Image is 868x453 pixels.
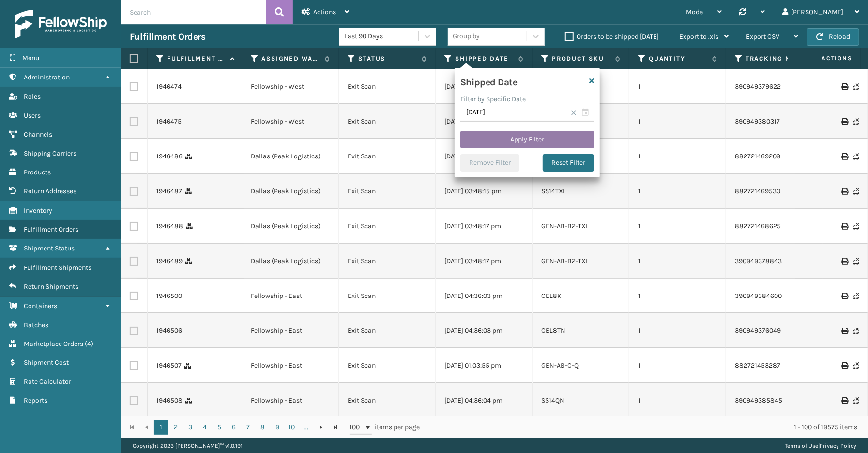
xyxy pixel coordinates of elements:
[24,264,91,272] span: Fulfillment Shipments
[820,442,856,449] a: Privacy Policy
[629,174,726,209] td: 1
[156,361,182,371] a: 1946507
[242,279,339,313] td: Fellowship - East
[785,442,818,449] a: Terms of Use
[460,104,594,122] input: MM/DD/YYYY
[433,422,857,432] div: 1 - 100 of 19575 items
[541,257,589,265] a: GEN-AB-B2-TXL
[339,244,436,279] td: Exit Scan
[156,117,182,126] a: 1946475
[746,54,804,63] label: Tracking Number
[156,152,183,161] a: 1946486
[339,313,436,348] td: Exit Scan
[453,31,480,42] div: Group by
[735,117,780,125] a: 390949380317
[130,31,205,43] h3: Fulfillment Orders
[183,420,198,435] a: 3
[541,187,566,195] a: SS14TXL
[629,313,726,348] td: 1
[156,256,183,266] a: 1946489
[436,348,533,383] td: [DATE] 01:03:55 pm
[841,188,847,195] i: Print Label
[313,8,336,16] span: Actions
[242,348,339,383] td: Fellowship - East
[156,396,183,406] a: 1946508
[841,223,847,230] i: Print Label
[853,153,859,160] i: Never Shipped
[339,104,436,139] td: Exit Scan
[791,50,858,66] span: Actions
[541,327,565,335] a: CEL8TN
[785,438,856,453] div: |
[358,54,417,63] label: Status
[24,282,78,291] span: Return Shipments
[24,73,70,81] span: Administration
[735,292,782,300] a: 390949384600
[339,139,436,174] td: Exit Scan
[344,31,419,42] div: Last 90 Days
[841,362,847,369] i: Print Label
[328,420,343,435] a: Go to the last page
[543,154,594,172] button: Reset Filter
[339,279,436,313] td: Exit Scan
[436,279,533,313] td: [DATE] 04:36:03 pm
[455,54,514,63] label: Shipped Date
[436,383,533,418] td: [DATE] 04:36:04 pm
[629,348,726,383] td: 1
[24,244,75,252] span: Shipment Status
[24,168,51,176] span: Products
[167,54,226,63] label: Fulfillment Order Id
[24,111,41,120] span: Users
[841,293,847,299] i: Print Label
[436,69,533,104] td: [DATE] 12:51:55 pm
[133,438,243,453] p: Copyright 2023 [PERSON_NAME]™ v 1.0.191
[212,420,227,435] a: 5
[15,10,107,39] img: logo
[168,420,183,435] a: 2
[629,139,726,174] td: 1
[242,139,339,174] td: Dallas (Peak Logistics)
[735,222,781,230] a: 882721468625
[436,174,533,209] td: [DATE] 03:48:15 pm
[242,244,339,279] td: Dallas (Peak Logistics)
[460,74,517,88] h4: Shipped Date
[807,28,859,46] button: Reload
[24,187,76,195] span: Return Addresses
[22,54,39,62] span: Menu
[629,69,726,104] td: 1
[853,362,859,369] i: Never Shipped
[841,118,847,125] i: Print Label
[436,139,533,174] td: [DATE] 03:48:15 pm
[299,420,314,435] a: ...
[198,420,212,435] a: 4
[339,209,436,244] td: Exit Scan
[629,209,726,244] td: 1
[24,130,52,139] span: Channels
[853,328,859,334] i: Never Shipped
[332,423,339,431] span: Go to the last page
[541,222,589,230] a: GEN-AB-B2-TXL
[350,420,420,435] span: items per page
[853,223,859,230] i: Never Shipped
[841,397,847,404] i: Print Label
[314,420,328,435] a: Go to the next page
[350,422,364,432] span: 100
[24,149,76,157] span: Shipping Carriers
[841,258,847,265] i: Print Label
[242,69,339,104] td: Fellowship - West
[436,244,533,279] td: [DATE] 03:48:17 pm
[436,313,533,348] td: [DATE] 04:36:03 pm
[156,82,182,92] a: 1946474
[853,293,859,299] i: Never Shipped
[735,152,780,160] a: 882721469209
[841,328,847,334] i: Print Label
[85,340,93,348] span: ( 4 )
[746,32,779,41] span: Export CSV
[156,221,183,231] a: 1946488
[853,83,859,90] i: Never Shipped
[735,257,782,265] a: 390949378843
[339,383,436,418] td: Exit Scan
[541,396,564,405] a: SS14QN
[629,104,726,139] td: 1
[24,93,41,101] span: Roles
